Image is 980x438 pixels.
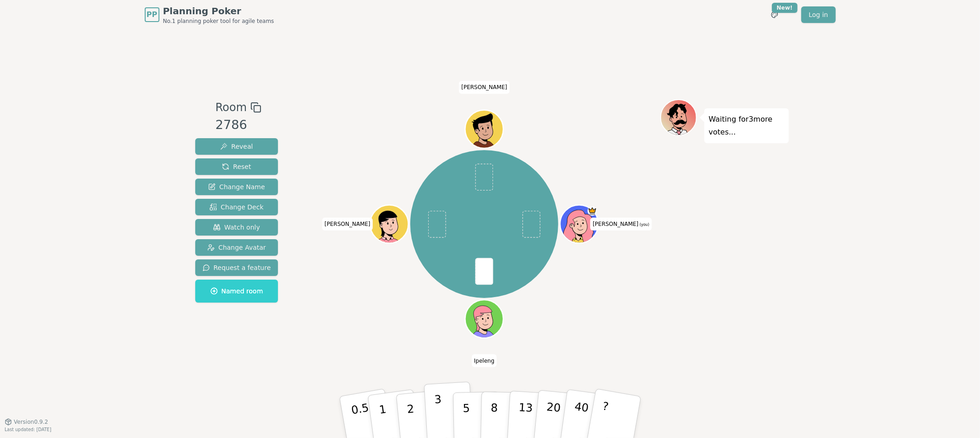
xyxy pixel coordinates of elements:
span: Click to change your name [459,81,510,94]
span: Reveal [220,142,253,151]
span: Change Deck [210,202,263,212]
span: Planning Poker [163,5,274,17]
div: 2786 [215,116,261,135]
button: Reveal [195,138,278,155]
span: Click to change your name [322,218,373,230]
span: Norval is the host [588,206,597,216]
button: Change Name [195,179,278,195]
span: Version 0.9.2 [14,418,48,426]
span: Change Avatar [207,243,266,252]
span: No.1 planning poker tool for agile teams [163,17,274,25]
button: Change Avatar [195,239,278,256]
button: Click to change your avatar [561,206,597,242]
button: Change Deck [195,199,278,215]
span: Change Name [208,182,265,191]
span: Room [215,99,247,116]
span: Last updated: [DATE] [5,427,51,432]
span: (you) [639,223,650,227]
span: Reset [222,162,251,171]
div: New! [772,3,798,13]
button: Version0.9.2 [5,418,48,426]
a: Log in [801,6,835,23]
span: Click to change your name [472,354,497,367]
button: Request a feature [195,259,278,276]
a: PPPlanning PokerNo.1 planning poker tool for agile teams [145,5,274,25]
span: Request a feature [203,263,271,272]
span: PP [147,9,157,20]
span: Watch only [213,223,260,232]
span: Click to change your name [590,218,651,230]
span: Named room [210,286,263,296]
button: New! [766,6,783,23]
button: Named room [195,280,278,303]
p: Waiting for 3 more votes... [709,113,784,139]
button: Watch only [195,219,278,236]
button: Reset [195,158,278,175]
